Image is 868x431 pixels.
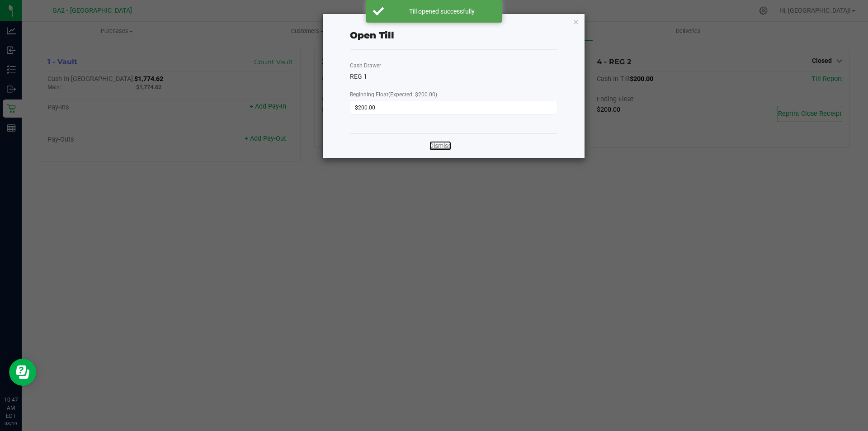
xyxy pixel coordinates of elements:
span: Beginning Float [350,91,437,98]
iframe: Resource center [9,359,36,386]
label: Cash Drawer [350,62,381,70]
span: (Expected: $200.00) [388,91,437,98]
a: Dismiss [429,141,451,151]
div: Till opened successfully [389,7,495,16]
div: REG 1 [350,72,557,81]
div: Open Till [350,28,394,42]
